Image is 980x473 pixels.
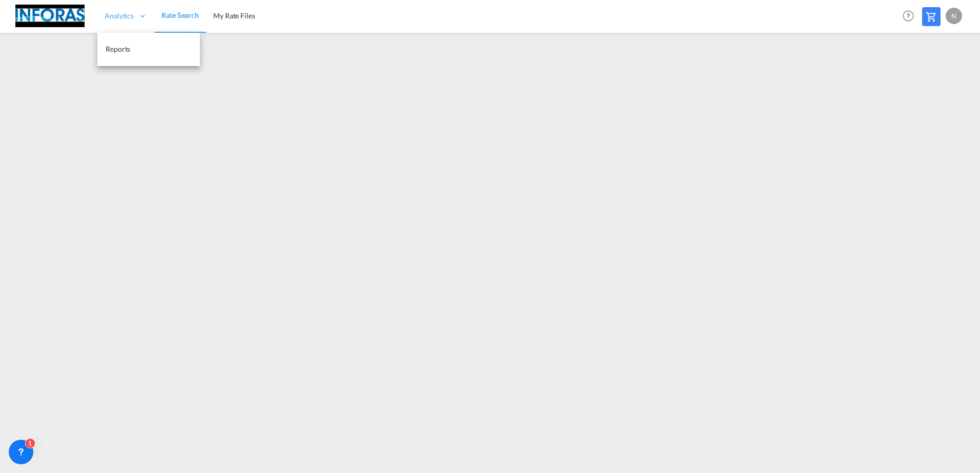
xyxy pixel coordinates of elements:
div: Help [900,7,922,26]
img: eff75c7098ee11eeb65dd1c63e392380.jpg [15,5,85,28]
span: Help [900,7,917,25]
span: Analytics [105,11,134,21]
div: N [946,8,962,24]
span: Reports [106,45,130,53]
span: Rate Search [161,11,199,19]
a: Reports [97,33,200,66]
span: My Rate Files [213,11,255,20]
